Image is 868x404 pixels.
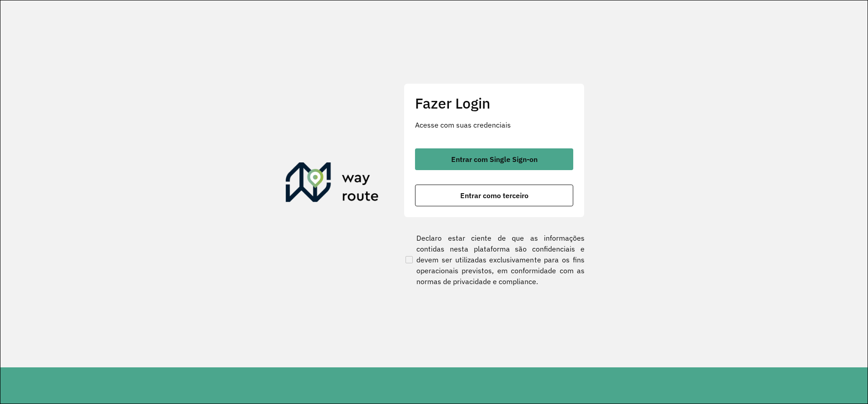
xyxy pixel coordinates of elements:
p: Acesse com suas credenciais [415,119,573,130]
span: Entrar com Single Sign-on [451,156,538,163]
button: button [415,185,573,206]
label: Declaro estar ciente de que as informações contidas nesta plataforma são confidenciais e devem se... [404,233,585,287]
span: Entrar como terceiro [460,192,528,199]
img: Roteirizador AmbevTech [286,162,379,206]
h2: Fazer Login [415,95,573,112]
button: button [415,148,573,170]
